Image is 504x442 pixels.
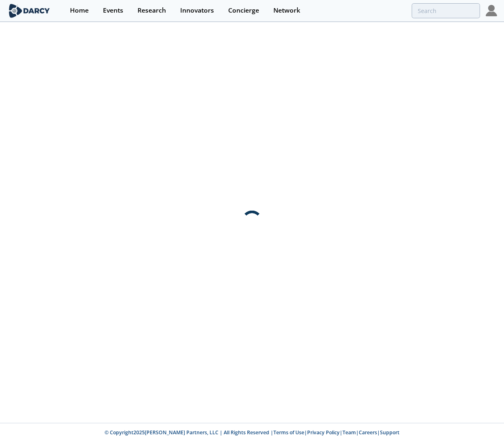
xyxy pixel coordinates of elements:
[273,429,304,436] a: Terms of Use
[486,5,497,16] img: Profile
[103,7,123,14] div: Events
[55,429,449,436] p: © Copyright 2025 [PERSON_NAME] Partners, LLC | All Rights Reserved | | | | |
[137,7,166,14] div: Research
[470,409,496,434] iframe: chat widget
[228,7,259,14] div: Concierge
[273,7,300,14] div: Network
[359,429,377,436] a: Careers
[180,7,214,14] div: Innovators
[343,429,356,436] a: Team
[7,4,52,18] img: logo-wide.svg
[412,3,480,18] input: Advanced Search
[380,429,399,436] a: Support
[70,7,89,14] div: Home
[307,429,340,436] a: Privacy Policy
